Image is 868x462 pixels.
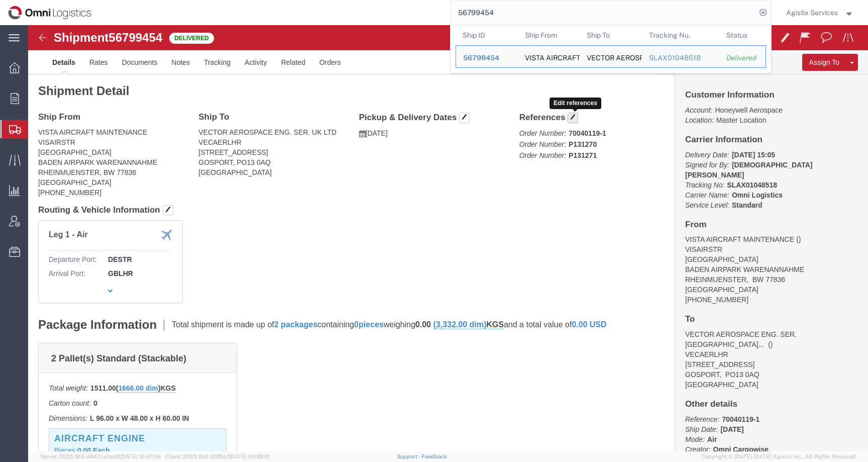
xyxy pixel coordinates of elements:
div: VISTA AIRCRAFT MAINTENANCE [524,46,573,67]
th: Ship To [580,25,642,45]
span: [DATE] 10:47:06 [120,453,161,459]
span: [DATE] 09:39:01 [229,453,270,459]
span: Server: 2025.19.0-d447cefac8f [40,453,161,459]
div: Delivered [726,53,758,63]
button: Agistix Services [786,7,854,19]
a: Support [397,453,422,459]
span: Client: 2025.19.0-129fbcf [165,453,270,459]
span: Agistix Services [786,7,838,18]
iframe: FS Legacy Container [28,25,868,451]
div: VECTOR AEROSPACE ENG. SER. UK LTD [587,46,635,67]
th: Tracking Nu. [641,25,719,45]
img: logo [7,5,94,20]
span: 56799454 [463,54,499,62]
div: 56799454 [463,53,511,63]
th: Ship From [517,25,580,45]
div: SLAX01048518 [648,53,712,63]
input: Search for shipment number, reference number [451,1,756,25]
a: Feedback [421,453,447,459]
span: Copyright © [DATE]-[DATE] Agistix Inc., All Rights Reserved [701,452,856,461]
th: Ship ID [456,25,518,45]
table: Search Results [456,25,771,73]
th: Status [719,25,766,45]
